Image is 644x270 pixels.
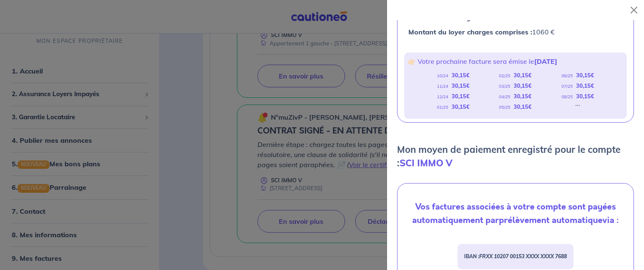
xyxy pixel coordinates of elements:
[499,84,510,89] em: 03/25
[561,73,573,79] em: 06/25
[514,82,532,89] strong: 30,15 €
[408,28,532,36] strong: Montant du loyer charges comprises :
[404,200,627,227] p: Vos factures associées à votre compte sont payées automatiquement par via :
[464,253,567,260] strong: IBAN :
[627,3,641,17] button: Close
[499,73,510,79] em: 02/25
[534,57,557,66] strong: [DATE]
[499,105,510,110] em: 05/25
[437,94,448,100] em: 12/24
[452,82,470,89] strong: 30,15 €
[575,102,580,112] div: ...
[499,94,510,100] em: 04/25
[561,94,573,100] em: 08/25
[452,72,470,79] strong: 30,15 €
[514,93,532,100] strong: 30,15 €
[408,56,623,67] p: 👉🏻 Votre prochaine facture sera émise le
[561,84,573,89] em: 07/25
[452,93,470,100] strong: 30,15 €
[576,72,594,79] strong: 30,15 €
[576,93,594,100] strong: 30,15 €
[437,105,448,110] em: 01/25
[397,143,634,170] p: Mon moyen de paiement enregistré pour le compte :
[408,26,623,37] p: 1060 €
[576,82,594,89] strong: 30,15 €
[400,157,452,169] strong: SCI IMMO V
[514,72,532,79] strong: 30,15 €
[499,214,602,226] strong: prélèvement automatique
[479,253,567,260] em: FRXX 10207 00153 XXXX XXXX 7688
[514,103,532,110] strong: 30,15 €
[437,73,448,79] em: 10/24
[437,84,448,89] em: 11/24
[452,103,470,110] strong: 30,15 €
